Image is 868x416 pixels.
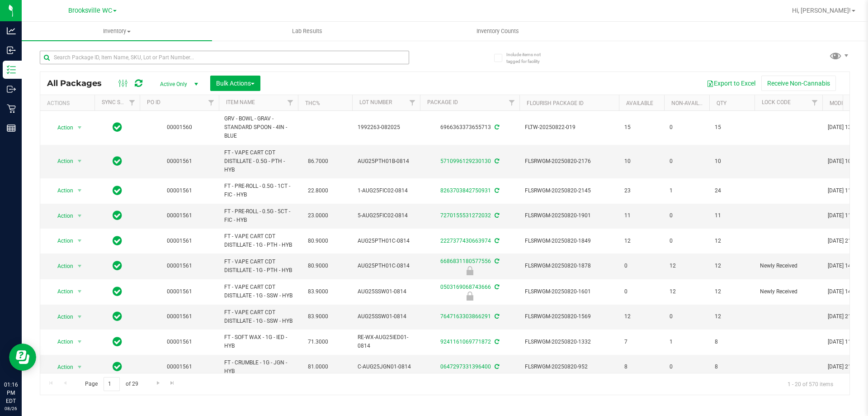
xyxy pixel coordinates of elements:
a: 7270155531272032 [440,212,491,219]
span: 12 [715,237,749,245]
span: In Sync [113,184,122,197]
a: 00001561 [167,158,192,164]
span: Sync from Compliance System [493,187,499,194]
span: 12 [715,312,749,321]
inline-svg: Inbound [7,46,16,55]
span: In Sync [113,259,122,272]
span: 12 [624,237,659,245]
span: FT - PRE-ROLL - 0.5G - 1CT - FIC - HYB [224,182,292,199]
span: select [74,285,85,298]
a: Inventory [22,22,212,41]
span: 1992263-082025 [358,123,415,132]
span: FLSRWGM-20250820-1878 [525,262,613,270]
span: select [74,184,85,197]
span: 83.9000 [303,310,333,323]
span: AUG25PTH01B-0814 [358,157,415,166]
span: 11 [624,211,659,220]
span: FT - VAPE CART CDT DISTILLATE - 1G - SSW - HYB [224,308,292,325]
span: Sync from Compliance System [493,124,499,130]
span: 8 [624,363,659,371]
span: Sync from Compliance System [493,313,499,320]
span: AUG25PTH01C-0814 [358,237,415,245]
a: Available [626,100,653,106]
input: Search Package ID, Item Name, SKU, Lot or Part Number... [40,51,409,64]
span: In Sync [113,209,122,222]
inline-svg: Retail [7,104,16,113]
span: 12 [715,262,749,270]
span: 1-AUG25FIC02-0814 [358,186,415,195]
a: 00001561 [167,238,192,244]
span: 80.9000 [303,234,333,248]
a: Sync Status [102,99,137,105]
span: Inventory Counts [464,27,531,35]
span: 83.9000 [303,285,333,298]
span: 12 [715,287,749,296]
span: FLSRWGM-20250820-1569 [525,312,613,321]
span: 80.9000 [303,259,333,273]
span: Page of 29 [77,377,146,391]
a: Flourish Package ID [527,100,584,106]
span: 81.0000 [303,360,333,373]
span: 0 [670,211,704,220]
a: 5710996129230130 [440,158,491,164]
span: 1 - 20 of 570 items [780,377,840,391]
a: 00001561 [167,263,192,269]
a: 0647297331396400 [440,363,491,370]
span: 7 [624,338,659,346]
span: FLSRWGM-20250820-1849 [525,237,613,245]
span: Sync from Compliance System [493,238,499,244]
a: PO ID [147,99,160,105]
span: 0 [670,237,704,245]
span: Sync from Compliance System [493,284,499,290]
a: Non-Available [671,100,712,106]
span: select [74,121,85,134]
span: FT - VAPE CART CDT DISTILLATE - 1G - PTH - HYB [224,232,292,249]
span: 10 [715,157,749,166]
a: Filter [807,95,822,110]
span: 10 [624,157,659,166]
span: FT - CRUMBLE - 1G - JGN - HYB [224,359,292,376]
iframe: Resource center [9,344,36,371]
span: 1 [670,338,704,346]
span: Action [49,121,74,134]
a: Go to the last page [166,377,179,389]
span: 0 [670,157,704,166]
span: FLSRWGM-20250820-1601 [525,287,613,296]
span: In Sync [113,121,122,134]
span: In Sync [113,335,122,348]
span: AUG25SSW01-0814 [358,287,415,296]
span: Sync from Compliance System [493,258,499,264]
span: select [74,155,85,167]
span: select [74,335,85,348]
span: Action [49,155,74,167]
span: FT - VAPE CART CDT DISTILLATE - 1G - PTH - HYB [224,258,292,275]
span: 86.7000 [303,155,333,168]
button: Export to Excel [701,76,761,91]
span: Lab Results [280,27,335,35]
a: Lock Code [762,99,791,105]
a: Filter [505,95,519,110]
span: 0 [624,287,659,296]
span: GRV - BOWL - GRAV - STANDARD SPOON - 4IN - BLUE [224,115,292,141]
span: Include items not tagged for facility [506,51,552,65]
inline-svg: Outbound [7,85,16,94]
a: 00001561 [167,313,192,320]
span: select [74,210,85,222]
span: Action [49,210,74,222]
span: FLSRWGM-20250820-1332 [525,338,613,346]
span: FT - VAPE CART CDT DISTILLATE - 1G - SSW - HYB [224,283,292,300]
a: Inventory Counts [402,22,593,41]
button: Receive Non-Cannabis [761,76,836,91]
span: Action [49,335,74,348]
span: 12 [670,287,704,296]
span: 22.8000 [303,184,333,197]
span: 0 [670,123,704,132]
span: Action [49,260,74,273]
p: 08/26 [4,405,18,412]
span: AUG25PTH01C-0814 [358,262,415,270]
a: 00001561 [167,187,192,194]
inline-svg: Analytics [7,26,16,35]
span: FLSRWGM-20250820-1901 [525,211,613,220]
span: FT - PRE-ROLL - 0.5G - 5CT - FIC - HYB [224,207,292,225]
a: 7647163303866291 [440,313,491,320]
